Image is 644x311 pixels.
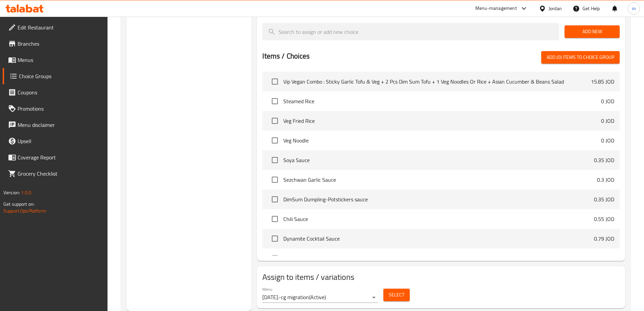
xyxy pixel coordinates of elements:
[565,25,620,38] button: Add New
[283,156,594,164] span: Soya Sauce
[283,215,594,223] span: Chili Sauce
[3,117,108,133] a: Menu disclaimer
[21,188,31,197] span: 1.0.0
[601,136,614,145] p: 0 JOD
[283,136,601,145] span: Veg Noodle
[283,77,591,86] span: Vip Vegan Combo : Sticky Garlic Tofu & Veg + 2 Pcs Dim Sum Tofu + 1 Veg Noodles Or Rice + Asian C...
[262,292,378,303] div: [DATE].-cg migration(Active)
[18,88,102,96] span: Coupons
[3,52,108,68] a: Menus
[383,289,410,301] button: Select
[268,251,282,265] span: Select choice
[283,235,594,243] span: Dynamite Cocktail Sauce
[18,153,102,161] span: Coverage Report
[18,137,102,145] span: Upsell
[283,117,601,125] span: Veg Fried Rice
[389,291,404,299] span: Select
[268,173,282,187] span: Select choice
[3,36,108,52] a: Branches
[549,5,562,12] div: Jordan
[3,149,108,165] a: Coverage Report
[475,4,517,13] div: Menu-management
[570,27,614,36] span: Add New
[594,215,614,223] p: 0.55 JOD
[18,121,102,129] span: Menu disclaimer
[283,176,597,184] span: Sezchwan Garlic Sauce
[18,56,102,64] span: Menus
[3,19,108,36] a: Edit Restaurant
[601,117,614,125] p: 0 JOD
[3,165,108,182] a: Grocery Checklist
[262,23,559,40] input: search
[594,156,614,164] p: 0.35 JOD
[268,231,282,246] span: Select choice
[3,133,108,149] a: Upsell
[268,153,282,167] span: Select choice
[283,254,594,262] span: Sweet & Sour Sauce
[597,176,614,184] p: 0.3 JOD
[283,195,594,203] span: DimSum Dumpling-Potstickers sauce
[268,74,282,89] span: Select choice
[268,94,282,108] span: Select choice
[18,40,102,48] span: Branches
[262,272,620,283] h2: Assign to items / variations
[268,192,282,206] span: Select choice
[3,200,34,208] span: Get support on:
[3,84,108,101] a: Coupons
[594,254,614,262] p: 0.65 JOD
[601,97,614,105] p: 0 JOD
[262,287,272,291] label: Menu
[268,133,282,148] span: Select choice
[594,235,614,243] p: 0.79 JOD
[541,51,620,64] button: Add (0) items to choice group
[594,195,614,203] p: 0.35 JOD
[283,97,601,105] span: Steamed Rice
[632,5,636,12] span: m
[268,212,282,226] span: Select choice
[3,68,108,84] a: Choice Groups
[547,53,614,62] span: Add (0) items to choice group
[3,188,20,197] span: Version:
[18,23,102,31] span: Edit Restaurant
[268,114,282,128] span: Select choice
[18,170,102,178] span: Grocery Checklist
[3,101,108,117] a: Promotions
[18,105,102,113] span: Promotions
[591,77,614,86] p: 15.85 JOD
[3,206,46,215] a: Support.OpsPlatform
[19,72,102,80] span: Choice Groups
[262,51,310,61] h2: Items / Choices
